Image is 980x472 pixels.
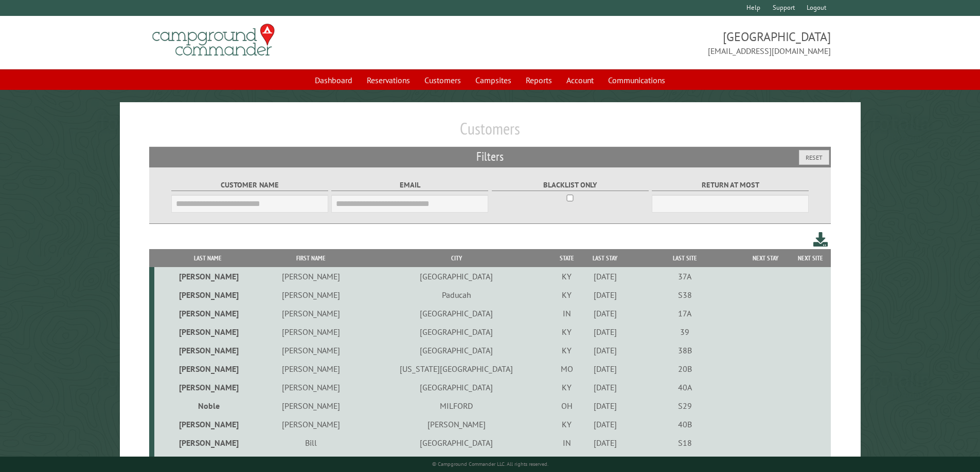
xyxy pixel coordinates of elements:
th: State [551,249,581,267]
td: [PERSON_NAME] [154,378,261,397]
a: Reservations [361,70,416,90]
td: [PERSON_NAME] [154,433,261,452]
th: City [362,249,552,267]
th: Last Site [629,249,742,267]
a: Reports [520,70,558,90]
td: [PERSON_NAME] [154,323,261,341]
td: [PERSON_NAME] [154,415,261,433]
td: [GEOGRAPHIC_DATA] [362,304,552,323]
th: First Name [261,249,361,267]
td: Noble [154,397,261,415]
td: KY [551,378,581,397]
div: [DATE] [583,419,627,429]
td: [PERSON_NAME] [154,304,261,323]
td: MO [551,360,581,378]
td: 40B [629,415,742,433]
td: KY [551,452,581,470]
td: [PERSON_NAME] [261,378,361,397]
label: Blacklist only [492,179,649,191]
h2: Filters [149,147,831,166]
td: [PERSON_NAME] [261,267,361,286]
td: MILFORD [362,397,552,415]
td: [GEOGRAPHIC_DATA] [362,341,552,360]
span: [GEOGRAPHIC_DATA] [EMAIL_ADDRESS][DOMAIN_NAME] [490,28,831,57]
div: [DATE] [583,345,627,355]
td: [PERSON_NAME] [154,286,261,304]
div: [DATE] [583,290,627,300]
td: Bill [261,433,361,452]
td: IN [551,304,581,323]
td: KY [551,267,581,286]
td: [PERSON_NAME] [261,415,361,433]
a: Customers [418,70,467,90]
th: Next Site [790,249,831,267]
td: [PERSON_NAME] [261,304,361,323]
td: [PERSON_NAME] [261,341,361,360]
a: Download this customer list (.csv) [813,230,828,249]
div: [DATE] [583,327,627,337]
td: 39 [629,323,742,341]
td: KY [551,415,581,433]
td: [PERSON_NAME] [362,415,552,433]
h1: Customers [149,119,831,147]
td: [GEOGRAPHIC_DATA] [362,378,552,397]
td: BOWLING GREEN [362,452,552,470]
td: Paducah [362,286,552,304]
td: [GEOGRAPHIC_DATA] [362,323,552,341]
td: KY [551,286,581,304]
label: Return at most [652,179,809,191]
div: [DATE] [583,382,627,392]
td: [PERSON_NAME] [154,360,261,378]
div: [DATE] [583,364,627,374]
td: [PERSON_NAME] [154,452,261,470]
td: [PERSON_NAME] [261,323,361,341]
td: [GEOGRAPHIC_DATA] [362,433,552,452]
td: 40A [629,378,742,397]
td: 20B [629,360,742,378]
td: 41B [629,452,742,470]
td: S29 [629,397,742,415]
td: [PERSON_NAME] [261,286,361,304]
td: 17A [629,304,742,323]
div: [DATE] [583,401,627,411]
td: KY [551,323,581,341]
td: IN [551,433,581,452]
td: OH [551,397,581,415]
td: [US_STATE][GEOGRAPHIC_DATA] [362,360,552,378]
small: © Campground Commander LLC. All rights reserved. [432,461,548,467]
a: Dashboard [309,70,359,90]
th: Last Stay [582,249,629,267]
td: S38 [629,286,742,304]
div: [DATE] [583,438,627,448]
td: [PERSON_NAME] [261,360,361,378]
td: S18 [629,433,742,452]
img: Campground Commander [149,20,278,60]
th: Last Name [154,249,261,267]
td: [PERSON_NAME] [154,267,261,286]
div: [DATE] [583,308,627,318]
a: Account [560,70,600,90]
a: Communications [602,70,671,90]
td: KY [551,341,581,360]
td: [PERSON_NAME] [261,397,361,415]
a: Campsites [469,70,518,90]
label: Customer Name [171,179,328,191]
button: Reset [799,150,829,165]
td: [PERSON_NAME] [261,452,361,470]
div: [DATE] [583,271,627,281]
td: [GEOGRAPHIC_DATA] [362,267,552,286]
th: Next Stay [741,249,790,267]
td: [PERSON_NAME] [154,341,261,360]
label: Email [331,179,488,191]
td: 37A [629,267,742,286]
td: 38B [629,341,742,360]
